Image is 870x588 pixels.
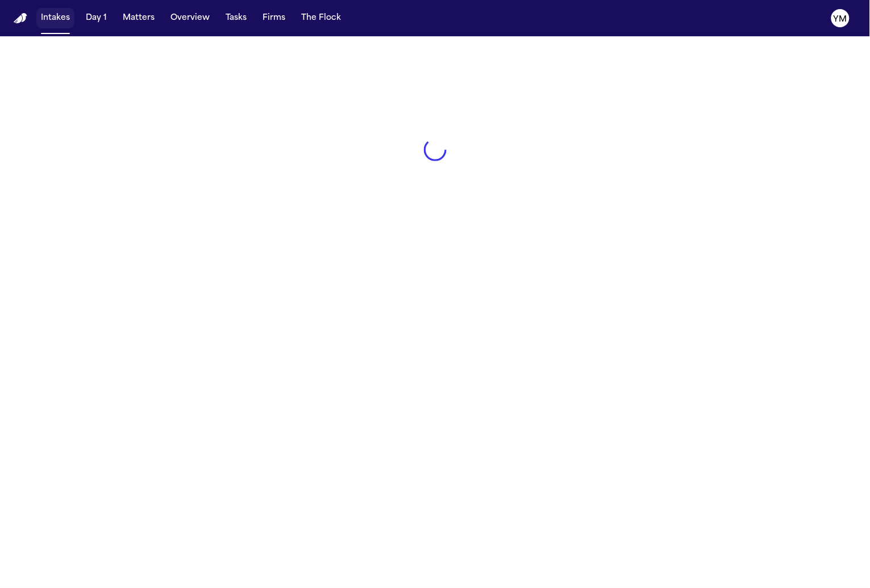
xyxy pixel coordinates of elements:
button: The Flock [297,8,345,28]
button: Day 1 [81,8,111,28]
button: Intakes [36,8,74,28]
button: Overview [166,8,214,28]
a: Home [14,13,27,24]
button: Firms [258,8,290,28]
img: Finch Logo [14,13,27,24]
button: Tasks [221,8,251,28]
button: Matters [118,8,159,28]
